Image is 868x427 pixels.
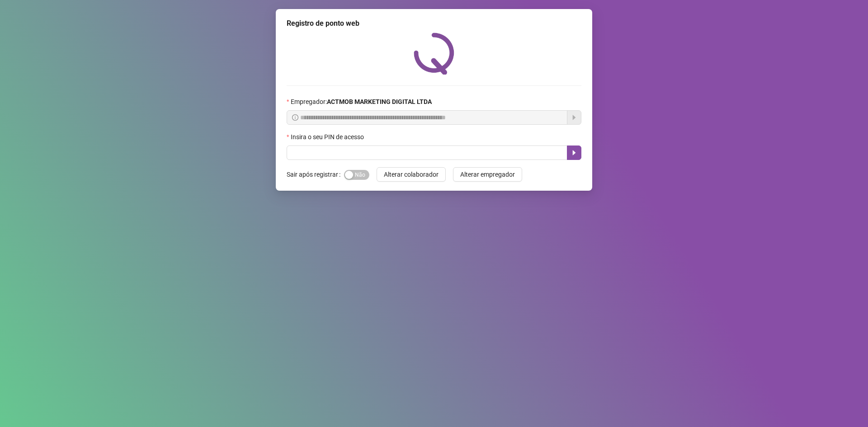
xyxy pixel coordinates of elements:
span: info-circle [292,114,298,121]
span: Alterar colaborador [384,169,439,179]
label: Sair após registrar [287,167,344,182]
span: Alterar empregador [460,169,515,179]
button: Alterar colaborador [377,167,446,182]
span: Empregador : [291,97,432,107]
div: Registro de ponto web [287,18,581,29]
span: caret-right [571,149,578,156]
label: Insira o seu PIN de acesso [287,132,370,142]
button: Alterar empregador [453,167,522,182]
strong: ACTMOB MARKETING DIGITAL LTDA [327,98,432,105]
img: QRPoint [414,33,454,75]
